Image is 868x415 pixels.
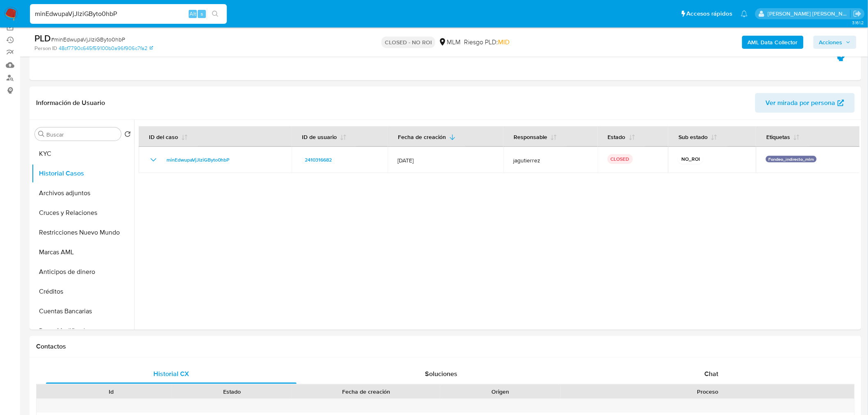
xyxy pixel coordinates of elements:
[742,36,804,49] button: AML Data Collector
[30,9,227,19] input: Buscar usuario o caso...
[498,37,509,47] span: MID
[819,36,843,49] span: Acciones
[32,321,134,341] button: Datos Modificados
[32,262,134,282] button: Anticipos de dinero
[439,38,461,47] div: MLM
[124,131,131,140] button: Volver al orden por defecto
[813,36,857,49] button: Acciones
[32,164,134,183] button: Historial Casos
[32,203,134,223] button: Cruces y Relaciones
[38,131,45,137] button: Buscar
[755,93,855,113] button: Ver mirada por persona
[298,388,434,396] div: Fecha de creación
[32,183,134,203] button: Archivos adjuntos
[748,36,798,49] b: AML Data Collector
[425,369,458,379] span: Soluciones
[34,32,51,45] b: PLD
[741,10,748,17] a: Notificaciones
[32,144,134,164] button: KYC
[201,10,203,18] span: s
[190,10,196,18] span: Alt
[853,9,862,18] a: Salir
[32,301,134,321] button: Cuentas Bancarias
[34,45,57,52] b: Person ID
[177,388,286,396] div: Estado
[46,131,118,138] input: Buscar
[32,282,134,301] button: Créditos
[446,388,555,396] div: Origen
[36,342,855,351] h1: Contactos
[381,36,435,48] p: CLOSED - NO ROI
[705,369,719,379] span: Chat
[207,8,224,20] button: search-icon
[36,99,105,107] h1: Información de Usuario
[153,369,189,379] span: Historial CX
[32,223,134,242] button: Restricciones Nuevo Mundo
[766,93,836,113] span: Ver mirada por persona
[852,19,864,26] span: 3.161.2
[51,35,125,43] span: # minEdwupaVjJlziGByto0hbP
[32,242,134,262] button: Marcas AML
[687,9,733,18] span: Accesos rápidos
[768,10,851,18] p: daniela.lagunesrodriguez@mercadolibre.com.mx
[57,388,166,396] div: Id
[464,38,509,47] span: Riesgo PLD:
[59,45,153,52] a: 48cf7790c645f59100b0a96f906c7fa2
[566,388,849,396] div: Proceso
